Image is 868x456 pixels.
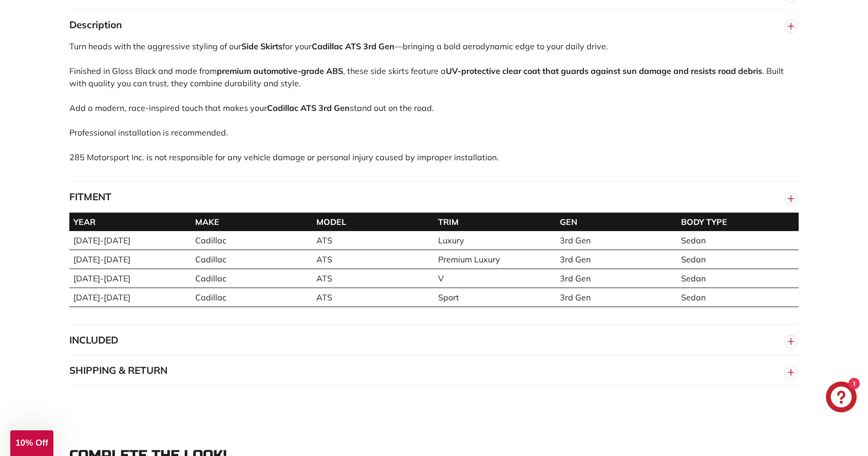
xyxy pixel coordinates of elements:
[556,269,677,288] td: 3rd Gen
[677,213,799,231] th: BODY TYPE
[446,66,762,76] strong: UV-protective clear coat that guards against sun damage and resists road debris
[312,213,434,231] th: MODEL
[312,288,434,307] td: ATS
[69,182,799,213] button: FITMENT
[312,41,394,51] strong: Cadillac ATS 3rd Gen
[556,213,677,231] th: GEN
[191,231,313,250] td: Cadillac
[823,382,860,415] inbox-online-store-chat: Shopify online store chat
[312,250,434,269] td: ATS
[677,288,799,307] td: Sedan
[191,269,313,288] td: Cadillac
[217,66,343,76] strong: premium automotive-grade ABS
[677,269,799,288] td: Sedan
[434,288,556,307] td: Sport
[434,213,556,231] th: TRIM
[191,250,313,269] td: Cadillac
[69,231,191,250] td: [DATE]-[DATE]
[15,438,48,448] span: 10% Off
[69,40,799,181] div: Turn heads with the aggressive styling of our for your —bringing a bold aerodynamic edge to your ...
[69,269,191,288] td: [DATE]-[DATE]
[69,10,799,41] button: Description
[556,288,677,307] td: 3rd Gen
[434,269,556,288] td: V
[556,231,677,250] td: 3rd Gen
[241,41,282,51] strong: Side Skirts
[69,355,799,386] button: SHIPPING & RETURN
[191,288,313,307] td: Cadillac
[267,103,350,113] strong: Cadillac ATS 3rd Gen
[69,325,799,356] button: INCLUDED
[10,430,53,456] div: 10% Off
[677,231,799,250] td: Sedan
[69,288,191,307] td: [DATE]-[DATE]
[556,250,677,269] td: 3rd Gen
[69,213,191,231] th: YEAR
[312,269,434,288] td: ATS
[677,250,799,269] td: Sedan
[191,213,313,231] th: MAKE
[434,250,556,269] td: Premium Luxury
[69,250,191,269] td: [DATE]-[DATE]
[312,231,434,250] td: ATS
[434,231,556,250] td: Luxury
